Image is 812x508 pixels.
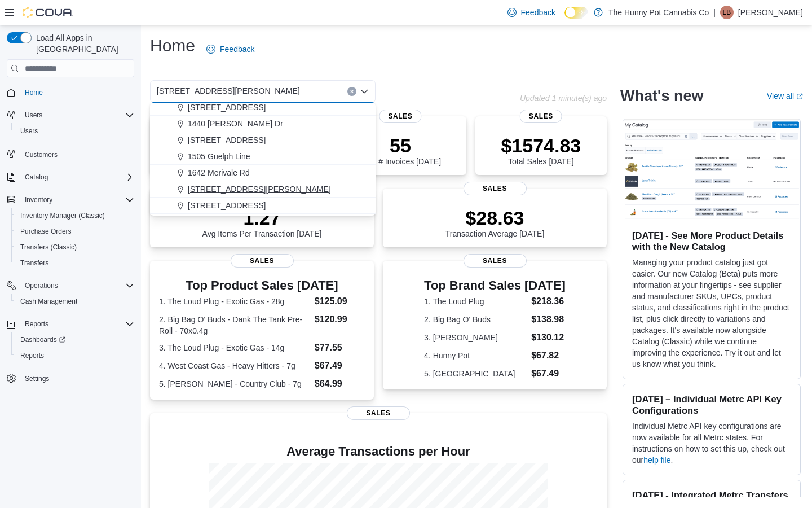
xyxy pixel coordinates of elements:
span: Customers [20,147,134,161]
button: Transfers [11,255,139,271]
span: Sales [347,406,410,420]
button: Catalog [20,170,52,184]
span: Inventory Manager (Classic) [20,211,105,220]
a: Dashboards [11,332,139,348]
button: [STREET_ADDRESS][PERSON_NAME] [150,181,376,198]
span: Sales [520,110,562,123]
span: Transfers [16,256,134,270]
span: 1440 [PERSON_NAME] Dr [188,118,283,129]
a: Reports [16,349,48,362]
span: Dashboards [16,333,134,347]
h3: [DATE] - See More Product Details with the New Catalog [632,230,791,252]
a: View allExternal link [767,91,803,100]
a: Settings [20,372,54,386]
button: Transfers (Classic) [11,239,139,255]
span: Purchase Orders [16,225,134,238]
dd: $120.99 [315,313,365,326]
svg: External link [796,93,803,100]
dt: 4. West Coast Gas - Heavy Hitters - 7g [159,360,310,371]
a: help file [643,456,670,465]
p: The Hunny Pot Cannabis Co [608,6,709,19]
span: Sales [379,110,421,123]
span: [STREET_ADDRESS] [188,102,266,113]
span: Catalog [20,170,134,184]
button: 2000 Appleby [150,214,376,230]
p: $1574.83 [501,134,581,157]
span: [STREET_ADDRESS][PERSON_NAME] [157,84,300,98]
span: Reports [16,349,134,362]
a: Cash Management [16,295,82,308]
dt: 3. [PERSON_NAME] [424,332,527,343]
span: Users [20,108,134,122]
h3: Top Brand Sales [DATE] [424,279,566,292]
h4: Average Transactions per Hour [159,445,598,458]
span: Inventory Manager (Classic) [16,209,134,222]
span: Reports [25,319,48,329]
span: Users [25,111,42,120]
img: Cova [23,7,73,18]
dd: $138.98 [531,313,566,326]
button: Clear input [347,87,356,96]
span: LB [723,6,731,19]
button: Catalog [2,169,139,185]
span: Sales [231,254,294,268]
button: Inventory [20,193,57,207]
span: Catalog [25,173,48,182]
span: Users [20,126,38,135]
a: Transfers [16,256,53,270]
span: Feedback [220,43,254,55]
button: Operations [2,278,139,294]
button: Close list of options [360,87,369,96]
span: Transfers (Classic) [20,243,77,252]
span: Load All Apps in [GEOGRAPHIC_DATA] [32,32,134,55]
span: 1505 Guelph Line [188,151,250,162]
span: Cash Management [20,297,77,306]
button: Inventory Manager (Classic) [11,208,139,224]
div: Lareina Betancourt [720,6,734,19]
dd: $67.82 [531,349,566,362]
p: Managing your product catalog just got easier. Our new Catalog (Beta) puts more information at yo... [632,257,791,370]
span: Settings [20,371,134,386]
nav: Complex example [7,80,134,416]
dt: 1. The Loud Plug [424,296,527,307]
button: Settings [2,370,139,387]
a: Home [20,86,47,99]
span: [STREET_ADDRESS][PERSON_NAME] [188,183,331,195]
span: Cash Management [16,295,134,308]
div: Total Sales [DATE] [501,134,581,166]
dt: 5. [PERSON_NAME] - Country Club - 7g [159,378,310,389]
span: Reports [20,317,134,331]
button: [STREET_ADDRESS] [150,198,376,214]
span: Home [25,88,43,97]
h3: Top Product Sales [DATE] [159,279,365,292]
dt: 2. Big Bag O' Buds [424,314,527,325]
dt: 3. The Loud Plug - Exotic Gas - 14g [159,342,310,353]
span: [STREET_ADDRESS] [188,134,266,146]
button: Inventory [2,192,139,208]
span: Dashboards [20,335,65,344]
h3: [DATE] – Individual Metrc API Key Configurations [632,393,791,416]
div: Avg Items Per Transaction [DATE] [202,207,322,238]
button: [STREET_ADDRESS] [150,99,376,116]
span: Transfers (Classic) [16,240,134,254]
button: Users [2,107,139,123]
dt: 2. Big Bag O' Buds - Dank The Tank Pre-Roll - 70x0.4g [159,314,310,336]
a: Feedback [503,1,560,24]
button: Cash Management [11,294,139,309]
span: Reports [20,351,44,360]
button: Users [20,108,47,122]
button: Reports [20,317,53,331]
span: Feedback [521,7,555,18]
dd: $67.49 [531,367,566,380]
a: Feedback [202,38,259,60]
div: Transaction Average [DATE] [445,207,545,238]
button: Purchase Orders [11,224,139,239]
button: Users [11,123,139,139]
button: 1505 Guelph Line [150,148,376,165]
span: [STREET_ADDRESS] [188,200,266,211]
span: Inventory [25,195,52,204]
dd: $77.55 [315,341,365,354]
dd: $67.49 [315,359,365,373]
button: Home [2,84,139,100]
